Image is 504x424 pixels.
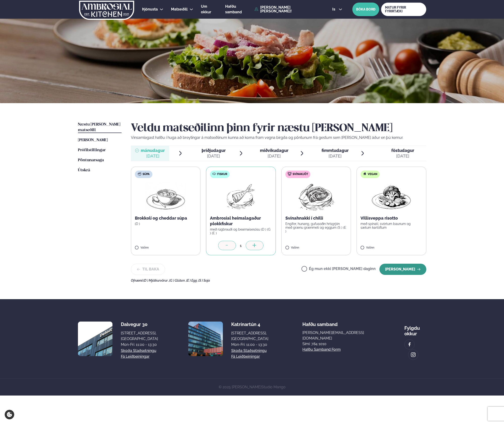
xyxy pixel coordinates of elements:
a: Hafðu samband [225,4,252,15]
p: með spínati, svörtum baunum og sætum kartöflum [360,222,422,229]
p: Ambrosial heimalagaður plokkfiskur [210,215,272,227]
span: miðvikudagur [260,148,288,153]
a: Skoða staðsetningu [121,348,156,354]
a: [PERSON_NAME][EMAIL_ADDRESS][DOMAIN_NAME] [302,330,370,341]
button: [PERSON_NAME] [379,264,426,275]
p: Villisveppa risotto [360,215,422,221]
a: image alt [405,340,414,349]
a: Prófílstillingar [78,147,106,153]
button: is [329,7,346,11]
span: Þjónusta [142,7,158,11]
span: Hafðu samband [302,318,338,327]
img: Soup.png [145,182,186,212]
a: image alt [408,350,418,360]
img: pork.svg [288,172,291,176]
span: (E ) Egg , [186,279,198,282]
span: (G ) Glúten , [169,279,186,282]
div: Fylgdu okkur [404,322,426,336]
p: Sími: 784 1010 [302,341,370,347]
div: [DATE] [202,153,226,159]
p: Brokkolí og cheddar súpa [135,215,197,221]
div: Katrínartún 4 [231,322,268,327]
div: Dalvegur 30 [121,322,158,327]
img: image alt [411,352,416,357]
div: [STREET_ADDRESS], [GEOGRAPHIC_DATA] [231,330,268,342]
div: [STREET_ADDRESS], [GEOGRAPHIC_DATA] [121,330,158,342]
span: is [332,7,337,11]
span: fimmtudagur [322,148,349,153]
button: BÓKA BORÐ [352,3,379,16]
span: Útskrá [78,168,90,172]
div: 1 [236,243,246,248]
img: image alt [407,342,412,347]
div: [DATE] [260,153,288,159]
p: með rúgbrauði og bearnaisesósu (D ) (G ) (E ) [210,228,272,235]
span: Súpa [143,172,150,176]
h2: Veldu matseðilinn þinn fyrir næstu [PERSON_NAME] [131,122,426,135]
a: Næstu [PERSON_NAME] matseðill [78,122,122,133]
span: Svínakjöt [293,172,308,176]
button: Til baka [131,264,165,275]
p: Engifer, hunang, gufusoðin hrísgrjón með grænu grænmeti og eggjum (S ) (E ) [285,222,347,233]
p: (D ) [135,222,197,226]
img: Pork-Meat.png [295,182,337,212]
div: [DATE] [141,153,165,159]
span: Næstu [PERSON_NAME] matseðill [78,123,120,132]
p: Vinsamlegast hafðu í huga að breytingar á matseðlinum kunna að koma fram vegna birgða og pöntunum... [131,135,426,140]
span: © 2025 [PERSON_NAME] [219,385,286,389]
div: [DATE] [391,153,414,159]
div: Mon-Fri: 11:00 - 13:30 [231,342,268,347]
a: [PERSON_NAME] [PERSON_NAME]! [255,6,322,13]
img: Vegan.svg [363,172,367,176]
span: (D ) Mjólkurvörur , [143,279,169,282]
span: Vegan [368,172,377,176]
div: Ofnæmi: [131,279,426,282]
a: Matseðill [171,7,188,12]
a: Studio Mango [261,385,286,389]
span: Hafðu samband [225,4,242,14]
span: föstudagur [391,148,414,153]
span: [PERSON_NAME] [78,138,108,142]
span: (S ) Soja [198,279,210,282]
a: Pöntunarsaga [78,158,104,163]
div: [DATE] [322,153,349,159]
span: þriðjudagur [202,148,226,153]
span: Prófílstillingar [78,148,106,152]
span: Pöntunarsaga [78,158,104,162]
img: fish.png [226,182,256,212]
a: Fá leiðbeiningar [231,354,260,359]
a: Skoða staðsetningu [231,348,267,354]
img: soup.svg [138,172,141,176]
p: Svínahnakki í chilli [285,215,347,221]
span: Matseðill [171,7,188,11]
a: Útskrá [78,168,90,173]
img: fish.svg [212,172,216,176]
img: image alt [78,322,112,356]
img: image alt [188,322,223,356]
a: MATUR FYRIR FYRIRTÆKI [381,3,426,16]
a: Um okkur [201,4,217,15]
span: Fiskur [217,172,227,176]
a: Þjónusta [142,7,158,12]
img: logo [79,1,135,20]
a: Cookie settings [5,410,14,419]
a: Hafðu samband form [302,347,341,352]
a: Fá leiðbeiningar [121,354,150,359]
a: [PERSON_NAME] [78,137,108,143]
span: mánudagur [141,148,165,153]
span: Um okkur [201,4,211,14]
img: Vegan.png [371,182,412,212]
div: Mon-Fri: 11:00 - 13:30 [121,342,158,347]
